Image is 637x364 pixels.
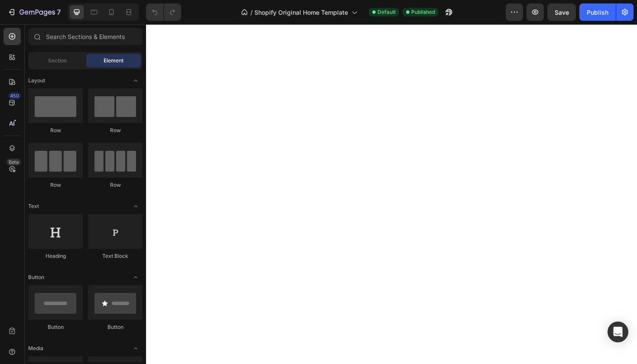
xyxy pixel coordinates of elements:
[28,273,44,281] span: Button
[88,127,143,134] div: Row
[104,57,123,65] span: Element
[57,7,61,17] p: 7
[28,344,43,352] span: Media
[129,199,143,213] span: Toggle open
[28,323,83,331] div: Button
[129,74,143,88] span: Toggle open
[146,3,181,21] div: Undo/Redo
[129,341,143,355] span: Toggle open
[28,202,39,210] span: Text
[579,3,616,21] button: Publish
[8,92,21,99] div: 450
[587,8,608,17] div: Publish
[3,3,65,21] button: 7
[129,270,143,284] span: Toggle open
[411,8,435,16] span: Published
[88,181,143,189] div: Row
[48,57,67,65] span: Section
[6,159,21,166] div: Beta
[28,127,83,134] div: Row
[547,3,576,21] button: Save
[88,252,143,260] div: Text Block
[28,252,83,260] div: Heading
[377,8,396,16] span: Default
[250,8,253,17] span: /
[88,323,143,331] div: Button
[28,77,45,84] span: Layout
[555,9,569,16] span: Save
[608,322,628,342] div: Open Intercom Messenger
[28,28,143,45] input: Search Sections & Elements
[254,8,348,17] span: Shopify Original Home Template
[146,24,637,364] iframe: Design area
[28,181,83,189] div: Row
